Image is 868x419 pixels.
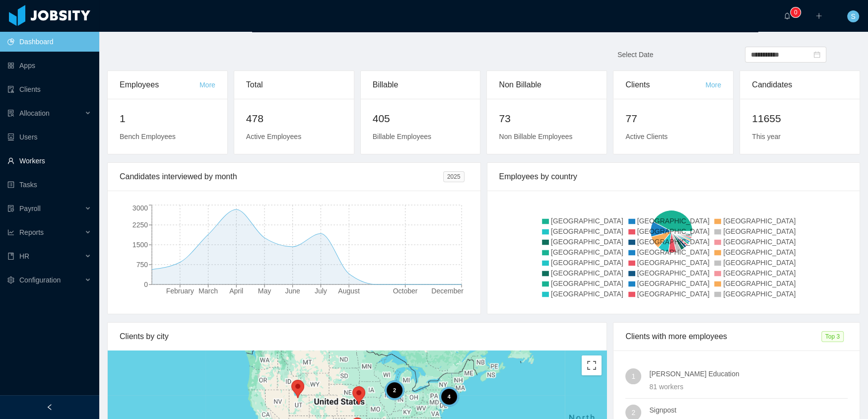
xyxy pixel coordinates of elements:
[637,238,710,246] span: [GEOGRAPHIC_DATA]
[752,111,848,127] h2: 11655
[166,287,194,295] tspan: February
[851,10,855,22] span: S
[723,238,796,246] span: [GEOGRAPHIC_DATA]
[582,355,601,375] button: Toggle fullscreen view
[120,133,176,140] span: Bench Employees
[120,111,215,127] h2: 1
[133,241,148,249] tspan: 1500
[723,217,796,225] span: [GEOGRAPHIC_DATA]
[784,12,791,19] i: icon: bell
[625,111,721,127] h2: 77
[649,368,848,379] h4: [PERSON_NAME] Education
[7,151,91,171] a: icon: userWorkers
[246,111,342,127] h2: 478
[199,287,218,295] tspan: March
[551,259,623,267] span: [GEOGRAPHIC_DATA]
[723,290,796,298] span: [GEOGRAPHIC_DATA]
[551,290,623,298] span: [GEOGRAPHIC_DATA]
[723,259,796,267] span: [GEOGRAPHIC_DATA]
[431,287,464,295] tspan: December
[229,287,243,295] tspan: April
[723,227,796,235] span: [GEOGRAPHIC_DATA]
[7,229,14,236] i: icon: line-chart
[7,205,14,212] i: icon: file-protect
[551,248,623,256] span: [GEOGRAPHIC_DATA]
[133,204,148,211] tspan: 3000
[499,111,595,127] h2: 73
[19,276,61,284] span: Configuration
[7,79,91,99] a: icon: auditClients
[752,71,848,99] div: Candidates
[723,269,796,277] span: [GEOGRAPHIC_DATA]
[821,331,844,342] span: Top 3
[637,279,710,287] span: [GEOGRAPHIC_DATA]
[815,12,822,19] i: icon: plus
[258,287,271,295] tspan: May
[120,71,200,99] div: Employees
[723,279,796,287] span: [GEOGRAPHIC_DATA]
[7,253,14,260] i: icon: book
[246,71,342,99] div: Total
[637,227,710,235] span: [GEOGRAPHIC_DATA]
[120,163,443,191] div: Candidates interviewed by month
[439,387,459,407] div: 4
[551,227,623,235] span: [GEOGRAPHIC_DATA]
[133,221,148,229] tspan: 2250
[637,217,710,225] span: [GEOGRAPHIC_DATA]
[7,110,14,117] i: icon: solution
[246,133,301,140] span: Active Employees
[7,32,91,52] a: icon: pie-chartDashboard
[752,133,781,140] span: This year
[617,51,653,59] span: Select Date
[7,127,91,147] a: icon: robotUsers
[285,287,300,295] tspan: June
[551,279,623,287] span: [GEOGRAPHIC_DATA]
[625,323,821,350] div: Clients with more employees
[315,287,327,295] tspan: July
[499,71,595,99] div: Non Billable
[637,259,710,267] span: [GEOGRAPHIC_DATA]
[19,228,44,236] span: Reports
[791,7,801,17] sup: 0
[120,323,595,350] div: Clients by city
[551,217,623,225] span: [GEOGRAPHIC_DATA]
[723,248,796,256] span: [GEOGRAPHIC_DATA]
[338,287,360,295] tspan: August
[631,368,635,384] span: 1
[637,290,710,298] span: [GEOGRAPHIC_DATA]
[373,71,468,99] div: Billable
[385,380,404,400] div: 2
[625,133,668,140] span: Active Clients
[7,175,91,195] a: icon: profileTasks
[136,261,148,269] tspan: 750
[649,381,848,392] div: 81 workers
[19,205,41,212] span: Payroll
[19,109,50,117] span: Allocation
[144,280,148,288] tspan: 0
[7,277,14,283] i: icon: setting
[649,405,848,416] h4: Signpost
[443,171,465,182] span: 2025
[499,133,572,140] span: Non Billable Employees
[200,81,215,89] a: More
[813,51,820,58] i: icon: calendar
[373,111,468,127] h2: 405
[637,269,710,277] span: [GEOGRAPHIC_DATA]
[499,163,848,191] div: Employees by country
[551,238,623,246] span: [GEOGRAPHIC_DATA]
[393,287,418,295] tspan: October
[625,71,705,99] div: Clients
[7,56,91,75] a: icon: appstoreApps
[19,252,29,260] span: HR
[637,248,710,256] span: [GEOGRAPHIC_DATA]
[373,133,431,140] span: Billable Employees
[705,81,721,89] a: More
[551,269,623,277] span: [GEOGRAPHIC_DATA]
